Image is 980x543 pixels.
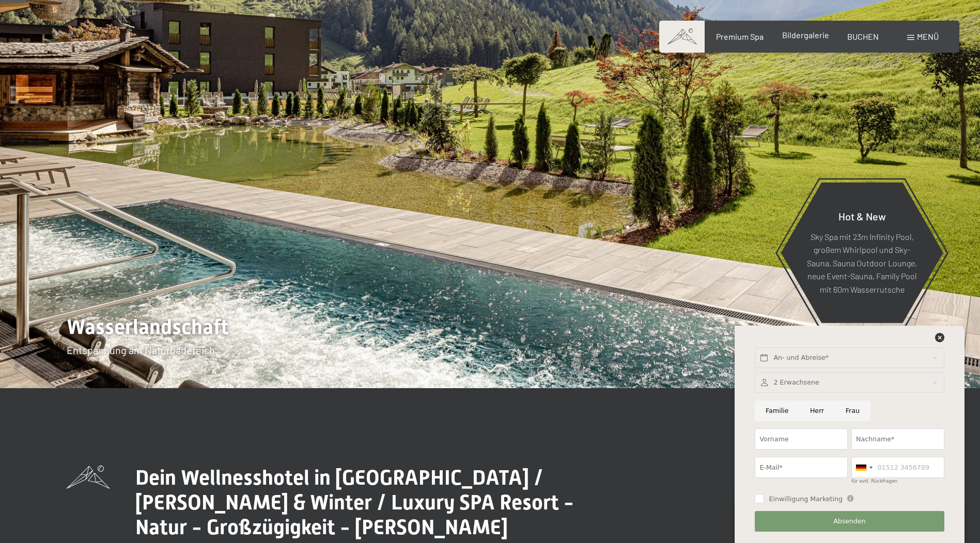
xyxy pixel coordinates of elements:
[852,457,876,477] div: Germany (Deutschland): +49
[769,494,843,504] span: Einwilligung Marketing
[806,230,918,296] p: Sky Spa mit 23m Infinity Pool, großem Whirlpool und Sky-Sauna, Sauna Outdoor Lounge, neue Event-S...
[833,517,866,526] span: Absenden
[716,31,764,41] a: Premium Spa
[755,511,944,532] button: Absenden
[782,30,829,40] a: Bildergalerie
[917,31,939,41] span: Menü
[847,31,879,41] a: BUCHEN
[838,210,886,222] span: Hot & New
[851,457,944,478] input: 01512 3456789
[135,466,574,539] span: Dein Wellnesshotel in [GEOGRAPHIC_DATA] / [PERSON_NAME] & Winter / Luxury SPA Resort - Natur - Gr...
[851,478,897,484] label: für evtl. Rückfragen
[780,182,944,324] a: Hot & New Sky Spa mit 23m Infinity Pool, großem Whirlpool und Sky-Sauna, Sauna Outdoor Lounge, ne...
